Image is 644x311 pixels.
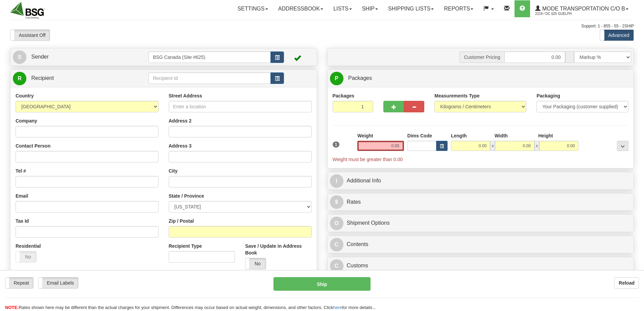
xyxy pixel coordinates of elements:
[330,174,343,188] span: I
[330,238,631,251] a: CContents
[10,2,45,19] img: logo2219.jpg
[330,195,631,209] a: $Rates
[233,0,273,17] a: Settings
[169,92,202,99] label: Street Address
[16,117,37,124] label: Company
[148,72,271,84] input: Recipient Id
[330,259,343,273] span: C
[330,72,343,85] span: P
[169,101,312,112] input: Enter a location
[330,217,343,230] span: O
[169,218,194,224] label: Zip / Postal
[169,193,204,199] label: State / Province
[5,305,19,310] span: NOTE:
[614,277,639,289] button: Reload
[16,168,26,174] label: Tel #
[328,0,357,17] a: Lists
[407,132,432,139] label: Dims Code
[330,238,343,251] span: C
[538,132,553,139] label: Height
[330,71,631,85] a: P Packages
[330,174,631,188] a: IAdditional Info
[16,218,29,224] label: Tax Id
[534,141,539,151] span: x
[330,195,343,209] span: $
[333,305,342,310] a: here
[490,141,495,151] span: x
[535,10,586,17] span: 2219 / DC 625 Guelph
[333,141,340,148] span: 1
[330,216,631,230] a: OShipment Options
[333,92,355,99] label: Packages
[330,259,631,273] a: CCustoms
[628,121,643,190] iframe: chat widget
[357,0,383,17] a: Ship
[541,6,625,12] span: Mode Transportation c/o B
[16,142,50,149] label: Contact Person
[13,50,148,64] a: S Sender
[16,243,41,249] label: Residential
[13,71,134,85] a: R Recipient
[10,23,634,29] div: Support: 1 - 855 - 55 - 2SHIP
[439,0,478,17] a: Reports
[383,0,439,17] a: Shipping lists
[31,75,54,81] span: Recipient
[13,72,26,85] span: R
[333,157,403,162] span: Weight must be greater than 0.00
[600,30,634,41] label: Advanced
[245,258,266,269] label: No
[451,132,467,139] label: Length
[245,243,311,256] label: Save / Update in Address Book
[16,193,28,199] label: Email
[16,92,34,99] label: Country
[16,251,36,262] label: No
[617,141,628,151] div: ...
[13,50,26,64] span: S
[39,277,78,288] label: Email Labels
[169,243,202,249] label: Recipient Type
[5,277,33,288] label: Repeat
[434,92,480,99] label: Measurements Type
[357,132,373,139] label: Weight
[273,0,329,17] a: Addressbook
[459,51,504,63] span: Customer Pricing
[169,168,177,174] label: City
[495,132,508,139] label: Width
[148,51,271,63] input: Sender Id
[619,280,635,286] b: Reload
[348,75,372,81] span: Packages
[10,30,50,41] label: Assistant Off
[169,142,192,149] label: Address 3
[273,277,371,291] button: Ship
[31,54,49,60] span: Sender
[530,0,634,17] a: Mode Transportation c/o B 2219 / DC 625 Guelph
[536,92,560,99] label: Packaging
[169,117,192,124] label: Address 2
